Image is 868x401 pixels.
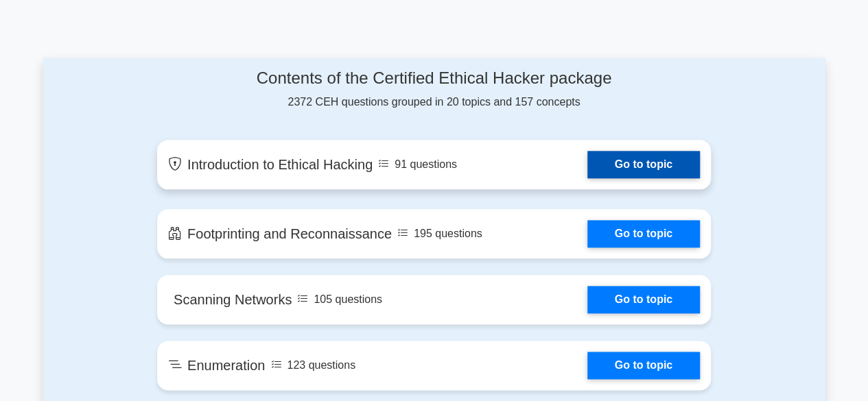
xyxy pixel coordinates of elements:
a: Go to topic [587,151,700,178]
a: Go to topic [587,352,700,379]
div: 2372 CEH questions grouped in 20 topics and 157 concepts [157,69,711,110]
a: Go to topic [587,286,700,313]
a: Go to topic [587,220,700,247]
h4: Contents of the Certified Ethical Hacker package [157,69,711,88]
